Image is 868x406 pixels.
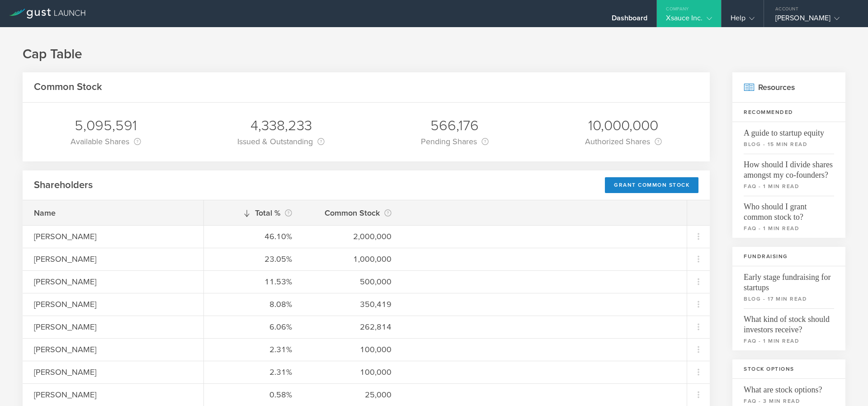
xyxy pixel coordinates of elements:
[215,298,292,310] div: 8.08%
[605,177,698,193] div: Grant Common Stock
[215,276,292,288] div: 11.53%
[732,308,845,350] a: What kind of stock should investors receive?faq - 1 min read
[315,253,392,265] div: 1,000,000
[71,116,141,135] div: 5,095,591
[744,182,834,190] small: faq - 1 min read
[215,321,292,333] div: 6.06%
[421,135,489,148] div: Pending Shares
[732,72,845,103] h2: Resources
[732,247,845,266] h3: Fundraising
[315,389,392,401] div: 25,000
[315,276,392,288] div: 500,000
[732,359,845,379] h3: Stock Options
[612,14,648,27] div: Dashboard
[732,154,845,196] a: How should I divide shares amongst my co-founders?faq - 1 min read
[71,135,141,148] div: Available Shares
[732,103,845,122] h3: Recommended
[421,116,489,135] div: 566,176
[34,231,192,242] div: [PERSON_NAME]
[215,366,292,378] div: 2.31%
[23,45,845,63] h1: Cap Table
[34,298,192,310] div: [PERSON_NAME]
[315,321,392,333] div: 262,814
[34,389,192,401] div: [PERSON_NAME]
[237,135,325,148] div: Issued & Outstanding
[315,207,392,219] div: Common Stock
[34,80,102,94] h2: Common Stock
[215,231,292,242] div: 46.10%
[744,122,834,138] span: A guide to startup equity
[744,224,834,232] small: faq - 1 min read
[215,253,292,265] div: 23.05%
[744,154,834,180] span: How should I divide shares amongst my co-founders?
[744,196,834,222] span: Who should I grant common stock to?
[585,116,662,135] div: 10,000,000
[731,14,755,27] div: Help
[34,366,192,378] div: [PERSON_NAME]
[666,14,712,27] div: Xsauce Inc.
[732,122,845,154] a: A guide to startup equityblog - 15 min read
[732,196,845,238] a: Who should I grant common stock to?faq - 1 min read
[315,366,392,378] div: 100,000
[34,276,192,288] div: [PERSON_NAME]
[744,397,834,405] small: faq - 3 min read
[315,344,392,355] div: 100,000
[34,253,192,265] div: [PERSON_NAME]
[744,379,834,395] span: What are stock options?
[732,266,845,308] a: Early stage fundraising for startupsblog - 17 min read
[315,231,392,242] div: 2,000,000
[215,207,292,219] div: Total %
[744,266,834,293] span: Early stage fundraising for startups
[215,389,292,401] div: 0.58%
[744,308,834,335] span: What kind of stock should investors receive?
[585,135,662,148] div: Authorized Shares
[34,207,192,219] div: Name
[775,14,852,27] div: [PERSON_NAME]
[34,344,192,355] div: [PERSON_NAME]
[744,140,834,148] small: blog - 15 min read
[34,179,93,192] h2: Shareholders
[34,321,192,333] div: [PERSON_NAME]
[215,344,292,355] div: 2.31%
[237,116,325,135] div: 4,338,233
[315,298,392,310] div: 350,419
[744,337,834,345] small: faq - 1 min read
[744,295,834,303] small: blog - 17 min read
